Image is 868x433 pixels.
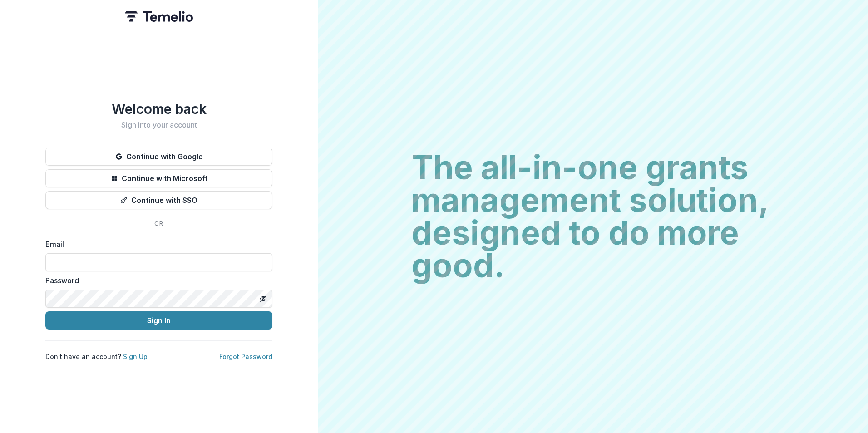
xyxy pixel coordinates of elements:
label: Email [45,239,267,250]
button: Toggle password visibility [256,291,271,306]
button: Continue with Microsoft [45,169,272,187]
label: Password [45,275,267,286]
button: Sign In [45,311,272,330]
h2: Sign into your account [45,121,272,129]
a: Forgot Password [219,353,272,360]
p: Don't have an account? [45,352,148,361]
img: Temelio [125,11,193,22]
button: Continue with Google [45,148,272,166]
button: Continue with SSO [45,191,272,209]
h1: Welcome back [45,101,272,117]
a: Sign Up [123,353,148,360]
